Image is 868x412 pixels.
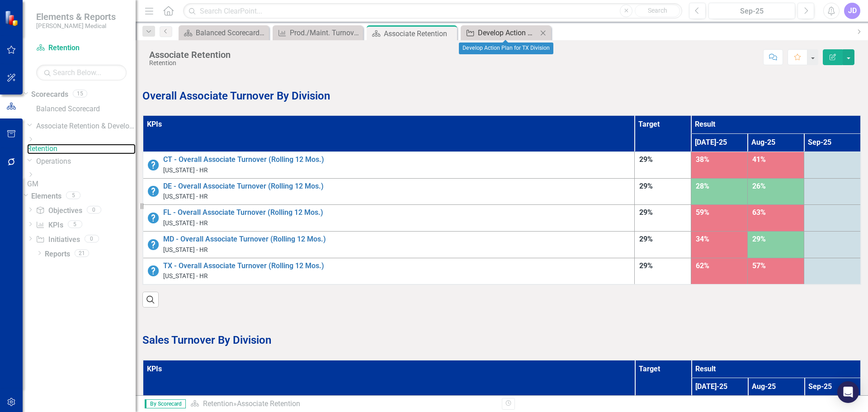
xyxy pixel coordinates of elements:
[149,60,231,66] div: Retention
[142,334,271,346] strong: Sales Turnover By Division
[639,182,653,190] span: 29%
[36,104,136,114] a: Balanced Scorecard
[837,381,859,403] div: Open Intercom Messenger
[36,220,63,231] a: KPIs
[696,208,709,217] span: 59%
[75,249,89,257] div: 21
[143,258,635,284] td: Double-Click to Edit Right Click for Context Menu
[145,399,186,408] span: By Scorecard
[463,27,538,38] a: Develop Action Plan for TX Division
[66,191,80,199] div: 5
[275,27,361,38] a: Prod./Maint. Turnover (Rolling 12 Mos.)
[639,208,653,217] span: 29%
[36,65,127,81] input: Search Below...
[85,235,99,242] div: 0
[478,27,538,38] div: Develop Action Plan for TX Division
[163,208,630,218] a: FL - Overall Associate Turnover (Rolling 12 Mos.)
[143,205,635,232] td: Double-Click to Edit Right Click for Context Menu
[648,7,667,14] span: Search
[752,235,766,243] span: 29%
[696,182,709,190] span: 28%
[696,261,709,270] span: 62%
[73,90,87,97] div: 15
[163,166,208,174] span: [US_STATE] - HR
[148,186,159,197] img: No Information
[844,3,860,19] button: JD
[639,261,653,270] span: 29%
[36,206,82,216] a: Objectives
[36,156,136,167] a: Operations
[752,182,766,190] span: 26%
[203,399,233,408] a: Retention
[36,11,116,22] span: Elements & Reports
[143,178,635,205] td: Double-Click to Edit Right Click for Context Menu
[639,235,653,243] span: 29%
[87,206,101,213] div: 0
[143,231,635,258] td: Double-Click to Edit Right Click for Context Menu
[163,272,208,279] span: [US_STATE] - HR
[36,121,136,132] a: Associate Retention & Development
[712,6,792,17] div: Sep-25
[45,249,70,260] a: Reports
[149,50,231,60] div: Associate Retention
[5,10,20,26] img: ClearPoint Strategy
[163,219,208,227] span: [US_STATE] - HR
[68,220,82,228] div: 5
[142,90,330,102] strong: Overall Associate Turnover By Division
[752,261,766,270] span: 57%
[148,265,159,276] img: No Information
[183,3,682,19] input: Search ClearPoint...
[163,261,630,271] a: TX - Overall Associate Turnover (Rolling 12 Mos.)
[27,144,136,154] a: Retention
[148,160,159,170] img: No Information
[696,235,709,243] span: 34%
[459,43,553,54] div: Develop Action Plan for TX Division
[635,5,680,17] button: Search
[708,3,795,19] button: Sep-25
[143,152,635,178] td: Double-Click to Edit Right Click for Context Menu
[163,193,208,200] span: [US_STATE] - HR
[696,155,709,164] span: 38%
[190,399,495,409] div: »
[752,155,766,164] span: 41%
[148,239,159,250] img: No Information
[196,27,267,38] div: Balanced Scorecard Welcome Page
[237,399,300,408] div: Associate Retention
[290,27,361,38] div: Prod./Maint. Turnover (Rolling 12 Mos.)
[163,246,208,253] span: [US_STATE] - HR
[36,235,80,245] a: Initiatives
[163,181,630,192] a: DE - Overall Associate Turnover (Rolling 12 Mos.)
[181,27,267,38] a: Balanced Scorecard Welcome Page
[384,28,455,39] div: Associate Retention
[36,22,116,29] small: [PERSON_NAME] Medical
[752,208,766,217] span: 63%
[31,191,61,202] a: Elements
[27,179,136,189] a: GM
[163,155,630,165] a: CT - Overall Associate Turnover (Rolling 12 Mos.)
[148,213,159,223] img: No Information
[163,234,630,245] a: MD - Overall Associate Turnover (Rolling 12 Mos.)
[31,90,68,100] a: Scorecards
[36,43,127,53] a: Retention
[639,155,653,164] span: 29%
